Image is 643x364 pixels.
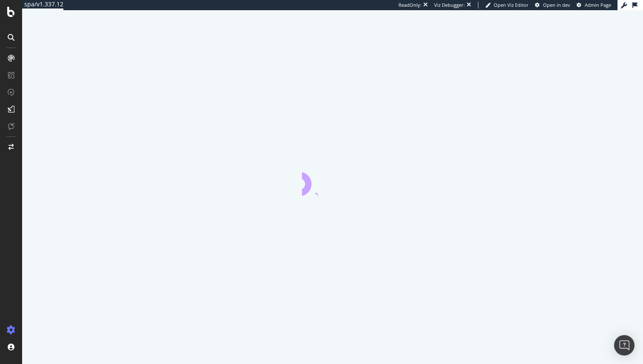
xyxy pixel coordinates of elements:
[485,2,529,8] a: Open Viz Editor
[302,165,363,196] div: animation
[614,335,634,356] div: Open Intercom Messenger
[543,2,570,8] span: Open in dev
[494,2,529,8] span: Open Viz Editor
[535,2,570,8] a: Open in dev
[434,2,465,8] div: Viz Debugger:
[585,2,611,8] span: Admin Page
[398,2,421,8] div: ReadOnly:
[577,2,611,8] a: Admin Page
